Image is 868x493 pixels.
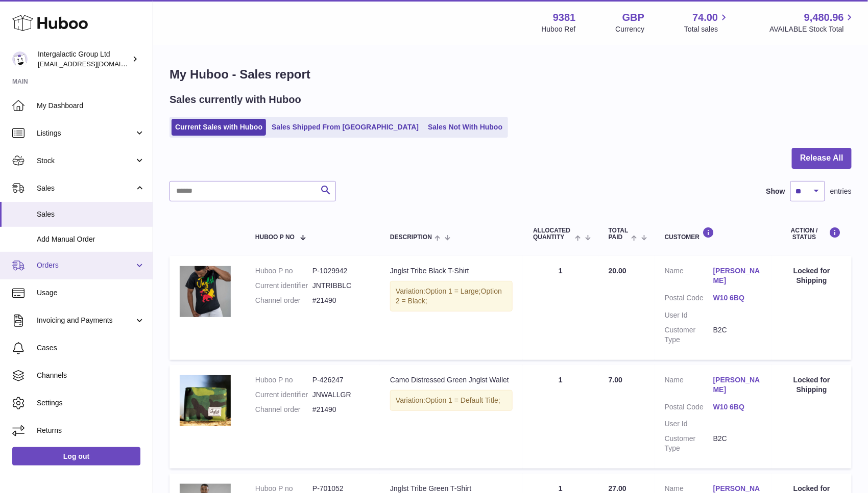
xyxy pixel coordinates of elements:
dd: B2C [713,434,762,453]
span: 9,480.96 [804,11,844,24]
span: Option 1 = Default Title; [425,396,500,404]
dd: #21490 [312,405,370,414]
a: 9,480.96 AVAILABLE Stock Total [769,11,856,34]
span: Total sales [684,24,730,34]
a: Current Sales with Huboo [172,119,266,136]
a: Sales Not With Huboo [424,119,506,136]
span: Sales [37,210,145,219]
dt: Current identifier [255,390,312,400]
dt: Huboo P no [255,375,312,385]
dt: Channel order [255,405,312,414]
dt: Customer Type [665,434,713,453]
dt: Name [665,266,713,288]
a: Sales Shipped From [GEOGRAPHIC_DATA] [268,119,422,136]
span: Listings [37,128,134,138]
div: Variation: [390,390,513,411]
span: AVAILABLE Stock Total [769,24,856,34]
span: ALLOCATED Quantity [533,227,572,241]
button: Release All [792,148,852,169]
span: Stock [37,156,134,166]
div: Intergalactic Group Ltd [38,49,130,69]
span: Huboo P no [255,234,295,241]
dt: User Id [665,310,713,320]
dd: P-1029942 [312,266,370,276]
img: info@junglistnetwork.com [12,51,28,67]
span: Add Manual Order [37,235,145,244]
span: 7.00 [609,376,622,384]
span: 74.00 [692,11,718,24]
dt: Huboo P no [255,266,312,276]
dt: Name [665,375,713,397]
div: Locked for Shipping [782,375,841,395]
span: Invoicing and Payments [37,316,134,325]
td: 1 [523,365,598,469]
dt: User Id [665,419,713,429]
dt: Channel order [255,296,312,305]
div: Camo Distressed Green Jnglst Wallet [390,375,513,385]
span: Option 1 = Large; [425,287,481,295]
a: [PERSON_NAME] [713,266,762,286]
dt: Postal Code [665,293,713,305]
dd: P-426247 [312,375,370,385]
dt: Customer Type [665,325,713,345]
span: Description [390,234,432,241]
div: Variation: [390,281,513,312]
img: Wallet-Mixed-Camo-2.jpg [180,375,231,426]
strong: GBP [622,11,644,24]
a: Log out [12,447,140,465]
label: Show [766,187,785,196]
a: W10 6BQ [713,293,762,303]
span: Cases [37,343,145,353]
span: Usage [37,288,145,298]
h1: My Huboo - Sales report [170,66,852,83]
div: Customer [665,227,762,241]
span: My Dashboard [37,101,145,111]
dd: JNTRIBBLC [312,281,370,291]
span: Orders [37,261,134,270]
dt: Postal Code [665,402,713,414]
h2: Sales currently with Huboo [170,93,301,107]
a: W10 6BQ [713,402,762,412]
span: Returns [37,426,145,435]
img: Jnglst_Lion_Black_T-Shirt_Tribe_Tee.jpg [180,266,231,317]
dd: B2C [713,325,762,345]
span: entries [830,187,852,196]
div: Currency [616,24,645,34]
strong: 9381 [553,11,576,24]
span: 20.00 [609,267,626,275]
dd: #21490 [312,296,370,305]
div: Jnglst Tribe Black T-Shirt [390,266,513,276]
div: Locked for Shipping [782,266,841,286]
a: [PERSON_NAME] [713,375,762,395]
span: 27.00 [609,484,626,492]
span: [EMAIL_ADDRESS][DOMAIN_NAME] [38,60,150,68]
span: Channels [37,371,145,380]
dt: Current identifier [255,281,312,291]
a: 74.00 Total sales [684,11,730,34]
dd: JNWALLGR [312,390,370,400]
div: Action / Status [782,227,841,241]
span: Sales [37,184,134,193]
span: Settings [37,398,145,408]
div: Huboo Ref [542,24,576,34]
span: Total paid [609,227,629,241]
td: 1 [523,256,598,359]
